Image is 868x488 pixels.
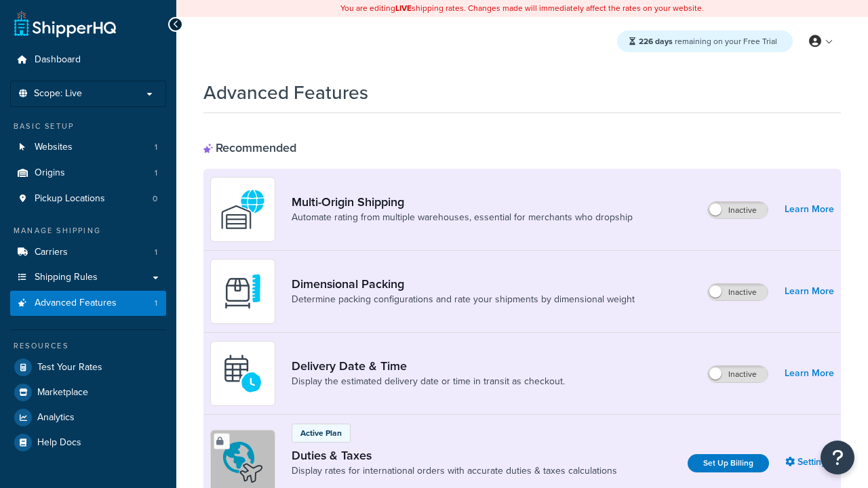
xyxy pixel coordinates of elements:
[292,448,617,463] a: Duties & Taxes
[35,142,73,153] span: Websites
[10,340,166,352] div: Resources
[155,298,157,309] span: 1
[292,277,635,291] a: Dimensional Packing
[821,441,854,474] button: Open Resource Center
[219,350,267,397] img: gfkeb5ejjkALwAAAABJRU5ErkJggg==
[10,135,166,160] a: Websites1
[35,54,81,66] span: Dashboard
[785,364,834,383] a: Learn More
[35,193,105,205] span: Pickup Locations
[10,161,166,186] li: Origins
[300,427,342,439] p: Active Plan
[395,2,412,14] b: LIVE
[10,380,166,405] a: Marketplace
[688,454,769,472] a: Set Up Billing
[639,35,777,47] span: remaining on your Free Trial
[10,186,166,211] li: Pickup Locations
[292,211,633,224] a: Automate rating from multiple warehouses, essential for merchants who dropship
[155,247,157,258] span: 1
[155,167,157,179] span: 1
[34,88,82,100] span: Scope: Live
[37,412,75,424] span: Analytics
[10,430,166,455] a: Help Docs
[10,240,166,265] a: Carriers1
[292,464,617,478] a: Display rates for international orders with accurate duties & taxes calculations
[10,405,166,430] a: Analytics
[219,268,267,315] img: DTVBYsAAAAAASUVORK5CYII=
[292,195,633,209] a: Multi-Origin Shipping
[219,186,267,233] img: WatD5o0RtDAAAAAElFTkSuQmCC
[708,284,768,300] label: Inactive
[153,193,157,205] span: 0
[10,240,166,265] li: Carriers
[35,167,65,179] span: Origins
[10,265,166,290] a: Shipping Rules
[35,247,68,258] span: Carriers
[639,35,673,47] strong: 226 days
[37,387,88,399] span: Marketplace
[10,135,166,160] li: Websites
[785,282,834,301] a: Learn More
[10,161,166,186] a: Origins1
[292,359,565,373] a: Delivery Date & Time
[35,272,98,283] span: Shipping Rules
[203,79,368,106] h1: Advanced Features
[10,121,166,132] div: Basic Setup
[785,453,834,472] a: Settings
[37,437,81,449] span: Help Docs
[708,366,768,382] label: Inactive
[35,298,117,309] span: Advanced Features
[10,291,166,316] li: Advanced Features
[155,142,157,153] span: 1
[203,140,296,155] div: Recommended
[708,202,768,218] label: Inactive
[292,375,565,388] a: Display the estimated delivery date or time in transit as checkout.
[10,355,166,380] a: Test Your Rates
[785,200,834,219] a: Learn More
[10,186,166,211] a: Pickup Locations0
[10,225,166,237] div: Manage Shipping
[37,362,102,373] span: Test Your Rates
[10,291,166,316] a: Advanced Features1
[10,47,166,73] a: Dashboard
[292,293,635,306] a: Determine packing configurations and rate your shipments by dimensional weight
